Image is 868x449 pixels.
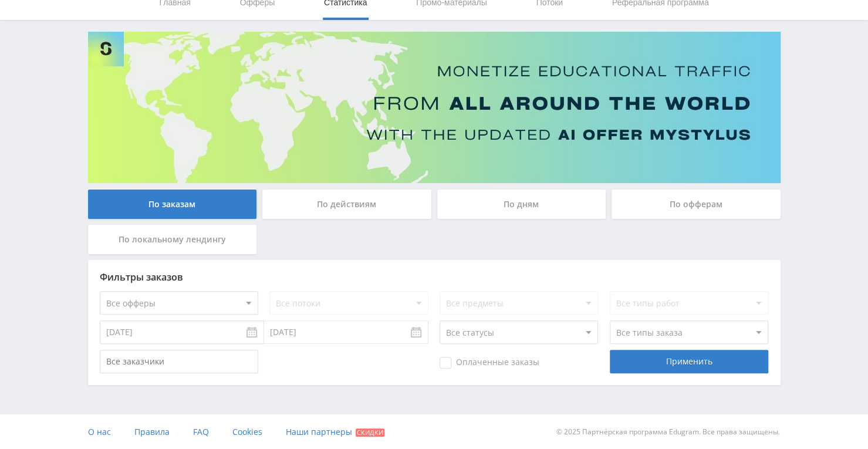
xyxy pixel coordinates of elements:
span: Скидки [356,428,384,437]
span: Оплаченные заказы [440,357,539,369]
div: По локальному лендингу [88,225,257,254]
div: По дням [437,190,606,219]
div: Применить [610,350,768,373]
input: Все заказчики [100,350,258,373]
div: По заказам [88,190,257,219]
div: Фильтры заказов [100,272,769,282]
img: Banner [88,32,781,183]
span: Cookies [232,426,262,437]
span: FAQ [193,426,209,437]
span: Наши партнеры [286,426,352,437]
span: Правила [134,426,170,437]
span: О нас [88,426,111,437]
div: По офферам [612,190,781,219]
div: По действиям [262,190,431,219]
